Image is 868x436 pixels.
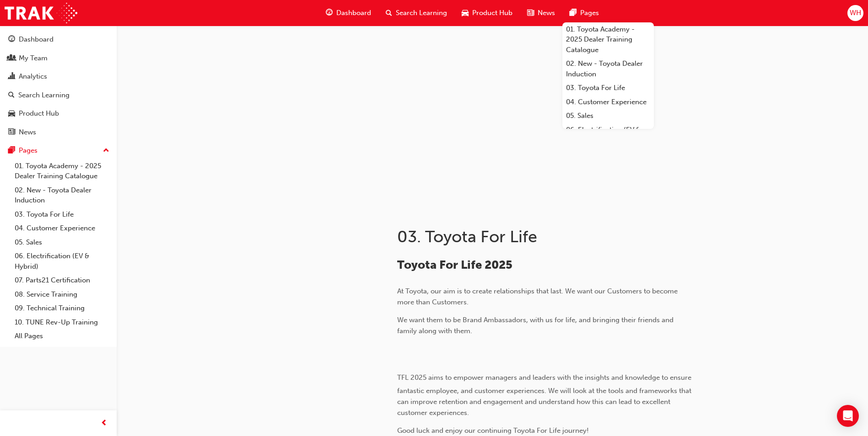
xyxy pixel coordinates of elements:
a: 04. Customer Experience [11,221,113,235]
span: guage-icon [326,7,333,19]
button: DashboardMy TeamAnalyticsSearch LearningProduct HubNews [4,29,113,142]
div: Analytics [19,71,47,82]
span: pages-icon [8,147,15,155]
span: up-icon [103,145,109,157]
a: 03. Toyota For Life [562,81,654,95]
a: search-iconSearch Learning [378,4,454,22]
a: car-iconProduct Hub [454,4,520,22]
span: TFL 2025 aims to empower managers and leaders with the insights and knowledge to ensure fantastic... [397,373,693,417]
button: WH [847,5,863,21]
div: Dashboard [19,34,54,45]
span: guage-icon [8,36,15,44]
span: chart-icon [8,73,15,81]
a: 10. TUNE Rev-Up Training [11,315,113,330]
div: News [19,127,36,138]
div: Open Intercom Messenger [837,405,859,427]
a: All Pages [11,329,113,343]
span: people-icon [8,54,15,63]
span: car-icon [462,7,469,19]
span: Good luck and enjoy our continuing Toyota For Life journey! [397,426,589,435]
a: 08. Service Training [11,287,113,302]
span: pages-icon [570,7,577,19]
a: news-iconNews [520,4,562,22]
a: Search Learning [4,87,113,104]
span: Pages [580,8,599,18]
button: Pages [4,142,113,159]
div: Product Hub [19,108,59,119]
span: news-icon [8,128,15,137]
img: Trak [5,3,77,23]
a: guage-iconDashboard [318,4,378,22]
a: 04. Customer Experience [562,95,654,109]
span: search-icon [8,91,15,100]
div: Search Learning [18,90,70,101]
h1: 03. Toyota For Life [397,227,697,247]
a: News [4,124,113,141]
a: My Team [4,50,113,67]
a: Product Hub [4,105,113,122]
span: search-icon [386,7,392,19]
span: We want them to be Brand Ambassadors, with us for life, and bringing their friends and family alo... [397,316,675,335]
a: 05. Sales [11,235,113,250]
span: Search Learning [396,8,447,18]
a: 06. Electrification (EV & Hybrid) [11,249,113,273]
span: Dashboard [336,8,371,18]
span: At Toyota, our aim is to create relationships that last. We want our Customers to become more tha... [397,287,679,306]
a: 02. New - Toyota Dealer Induction [11,183,113,207]
span: Product Hub [472,8,512,18]
span: WH [850,8,861,18]
span: news-icon [527,7,534,19]
span: Toyota For Life 2025 [397,258,512,272]
a: Analytics [4,68,113,85]
a: 02. New - Toyota Dealer Induction [562,57,654,81]
a: 03. Toyota For Life [11,207,113,222]
a: 06. Electrification (EV & Hybrid) [562,123,654,147]
span: News [538,8,555,18]
a: 01. Toyota Academy - 2025 Dealer Training Catalogue [562,22,654,57]
div: Pages [19,145,38,156]
a: 05. Sales [562,109,654,123]
a: 09. Technical Training [11,301,113,315]
a: pages-iconPages [562,4,606,22]
a: 07. Parts21 Certification [11,273,113,287]
span: prev-icon [101,418,108,429]
div: My Team [19,53,48,64]
span: car-icon [8,110,15,118]
a: 01. Toyota Academy - 2025 Dealer Training Catalogue [11,159,113,183]
a: Dashboard [4,31,113,48]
